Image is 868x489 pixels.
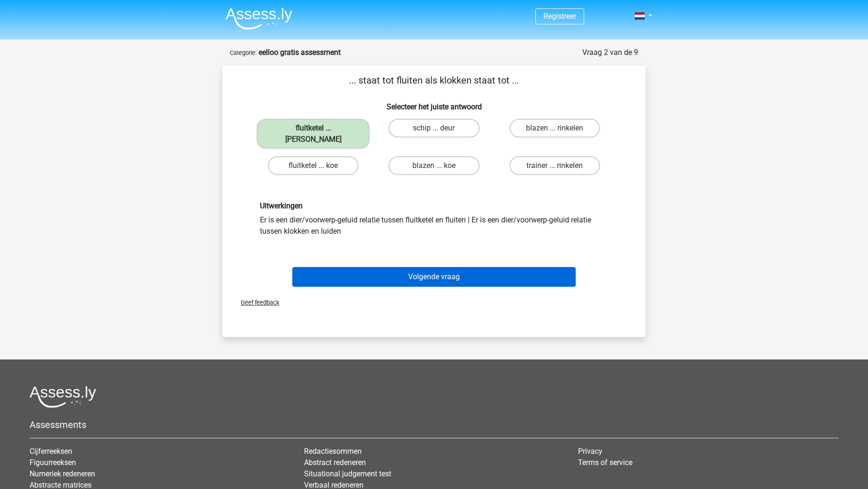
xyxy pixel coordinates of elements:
[230,49,257,56] small: Categorie:
[237,95,631,111] h6: Selecteer het juiste antwoord
[237,73,631,87] p: ... staat tot fluiten als klokken staat tot ...
[578,447,602,456] a: Privacy
[233,299,279,306] span: Geef feedback
[388,156,479,175] label: blazen ... koe
[260,201,608,210] h6: Uitwerkingen
[582,47,638,58] div: Vraag 2 van de 9
[253,201,615,237] div: Er is een dier/voorwerp-geluid relatie tussen fluitketel en fluiten | Er is een dier/voorwerp-gel...
[292,267,576,287] button: Volgende vraag
[510,156,600,175] label: trainer ... rinkelen
[30,447,72,456] a: Cijferreeksen
[388,119,479,138] label: schip ... deur
[30,458,76,467] a: Figuurreeksen
[578,458,632,467] a: Terms of service
[304,447,362,456] a: Redactiesommen
[268,156,358,175] label: fluitketel ... koe
[543,12,576,21] a: Registreer
[259,48,341,57] strong: eelloo gratis assessment
[30,469,95,478] a: Numeriek redeneren
[304,458,366,467] a: Abstract redeneren
[510,119,600,138] label: blazen ... rinkelen
[30,386,96,408] img: Assessly logo
[257,119,370,149] label: fluitketel ... [PERSON_NAME]
[226,8,292,30] img: Assessly
[30,419,838,430] h5: Assessments
[304,469,391,478] a: Situational judgement test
